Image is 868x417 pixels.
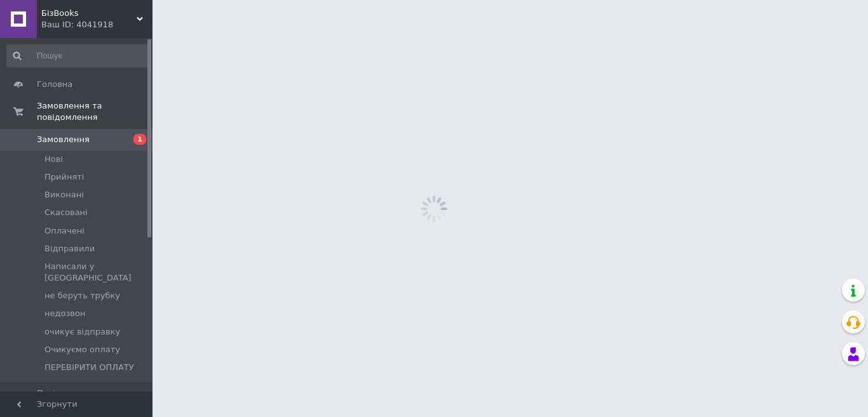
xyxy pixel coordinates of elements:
span: недозвон [44,308,85,319]
span: Прийняті [44,171,84,183]
span: Повідомлення [37,388,98,399]
span: ПЕРЕВІРИТИ ОПЛАТУ [44,362,134,373]
span: Нові [44,154,63,165]
span: не беруть трубку [44,290,120,301]
span: очикує відправку [44,326,120,338]
span: Відправили [44,243,95,255]
span: Очикуємо оплату [44,344,120,355]
span: Написали у [GEOGRAPHIC_DATA] [44,261,149,284]
span: Замовлення [37,134,90,145]
span: БізBooks [41,8,137,19]
input: Пошук [6,44,150,67]
span: 1 [133,134,146,145]
span: Виконані [44,189,84,201]
span: Замовлення та повідомлення [37,100,153,123]
div: Ваш ID: 4041918 [41,19,153,30]
span: Оплачені [44,225,85,237]
span: Головна [37,79,72,90]
span: Скасовані [44,207,88,218]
